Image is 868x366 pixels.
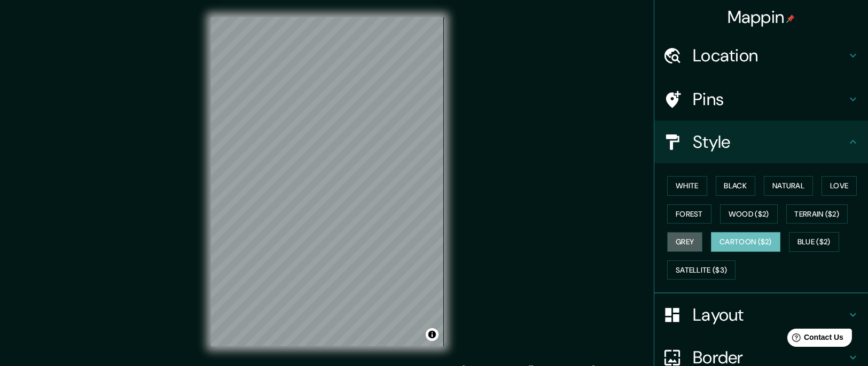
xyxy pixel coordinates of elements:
button: Toggle attribution [426,328,439,341]
h4: Mappin [728,6,795,28]
button: Forest [667,204,711,224]
h4: Style [693,131,847,153]
h4: Location [693,45,847,66]
canvas: Map [211,17,444,346]
div: Pins [654,78,868,121]
button: Grey [667,232,702,252]
img: pin-icon.png [786,14,795,23]
button: Satellite ($3) [667,260,736,280]
iframe: Help widget launcher [773,324,856,354]
button: White [667,176,707,196]
div: Style [654,121,868,163]
button: Natural [764,176,813,196]
button: Love [822,176,857,196]
div: Location [654,34,868,77]
button: Blue ($2) [789,232,839,252]
button: Terrain ($2) [786,204,848,224]
div: Layout [654,293,868,336]
button: Cartoon ($2) [711,232,780,252]
h4: Pins [693,89,847,110]
h4: Layout [693,304,847,325]
button: Black [716,176,756,196]
button: Wood ($2) [720,204,778,224]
